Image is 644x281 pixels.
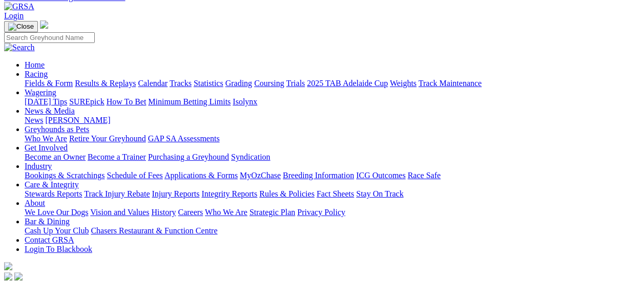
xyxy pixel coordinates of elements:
div: News & Media [25,116,640,125]
a: Applications & Forms [164,171,238,180]
a: Coursing [254,79,284,88]
a: How To Bet [107,97,147,106]
a: Strategic Plan [250,208,295,217]
a: Login [4,11,24,20]
a: Racing [25,70,48,78]
a: GAP SA Assessments [148,134,220,143]
a: Trials [286,79,305,88]
a: Vision and Values [90,208,149,217]
a: Rules & Policies [259,189,315,198]
a: Schedule of Fees [107,171,162,180]
div: Care & Integrity [25,189,640,199]
a: Injury Reports [152,189,199,198]
div: About [25,208,640,217]
a: Stay On Track [356,189,403,198]
a: Chasers Restaurant & Function Centre [91,226,217,235]
a: Greyhounds as Pets [25,125,89,134]
a: Weights [390,79,417,88]
img: logo-grsa-white.png [4,262,12,270]
a: Bar & Dining [25,217,70,226]
a: History [151,208,176,217]
a: Retire Your Greyhound [69,134,146,143]
a: Calendar [138,79,168,88]
img: Close [8,23,34,31]
div: Industry [25,171,640,180]
a: Grading [225,79,252,88]
img: logo-grsa-white.png [40,20,48,29]
a: Privacy Policy [297,208,345,217]
a: Race Safe [407,171,440,180]
a: We Love Our Dogs [25,208,88,217]
a: Purchasing a Greyhound [148,153,229,161]
a: [PERSON_NAME] [45,116,110,124]
button: Toggle navigation [4,21,38,32]
a: Industry [25,162,52,170]
a: Breeding Information [283,171,354,180]
a: Integrity Reports [201,189,257,198]
a: SUREpick [69,97,104,106]
a: 2025 TAB Adelaide Cup [307,79,388,88]
a: Stewards Reports [25,189,82,198]
img: facebook.svg [4,272,12,280]
img: GRSA [4,2,34,11]
a: Login To Blackbook [25,245,92,253]
a: ICG Outcomes [356,171,405,180]
a: Careers [178,208,203,217]
a: Syndication [231,153,270,161]
a: About [25,199,45,207]
img: Search [4,43,35,52]
a: Become a Trainer [88,153,146,161]
a: News & Media [25,106,75,115]
div: Racing [25,79,640,88]
a: Wagering [25,88,56,97]
a: Become an Owner [25,153,86,161]
a: Track Injury Rebate [84,189,150,198]
a: Cash Up Your Club [25,226,89,235]
input: Search [4,32,95,43]
a: Bookings & Scratchings [25,171,105,180]
a: [DATE] Tips [25,97,67,106]
a: Who We Are [205,208,247,217]
a: Statistics [194,79,223,88]
div: Wagering [25,97,640,106]
a: Results & Replays [75,79,136,88]
a: MyOzChase [240,171,281,180]
a: News [25,116,43,124]
a: Home [25,60,45,69]
a: Fields & Form [25,79,73,88]
div: Greyhounds as Pets [25,134,640,143]
a: Care & Integrity [25,180,79,189]
a: Track Maintenance [419,79,482,88]
img: twitter.svg [14,272,23,280]
div: Bar & Dining [25,226,640,235]
a: Fact Sheets [317,189,354,198]
a: Minimum Betting Limits [148,97,231,106]
a: Who We Are [25,134,67,143]
a: Contact GRSA [25,235,74,244]
a: Tracks [170,79,192,88]
div: Get Involved [25,153,640,162]
a: Isolynx [233,97,257,106]
a: Get Involved [25,143,68,152]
